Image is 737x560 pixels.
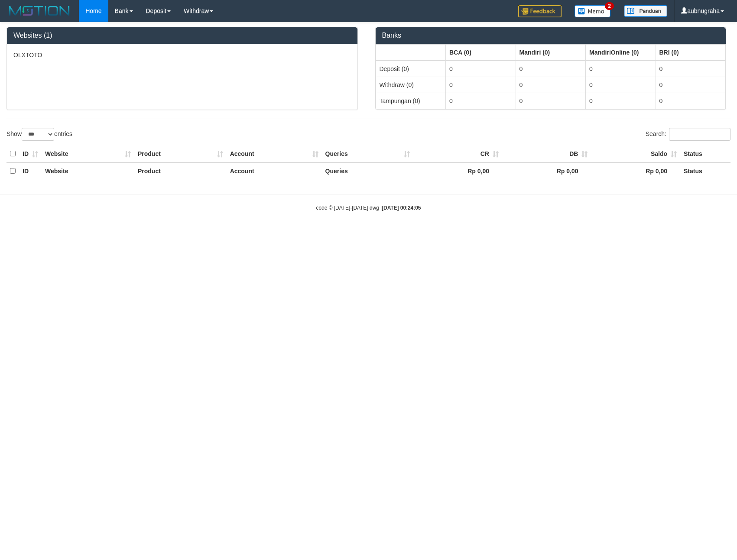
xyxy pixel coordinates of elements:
th: Website [42,146,134,162]
img: panduan.png [624,5,667,17]
label: Show entries [6,128,72,141]
td: 0 [586,93,656,109]
th: DB [502,146,591,162]
strong: [DATE] 00:24:05 [382,205,421,211]
td: Tampungan (0) [376,93,446,109]
th: Account [227,162,322,179]
td: 0 [516,93,586,109]
td: Deposit (0) [376,61,446,77]
td: 0 [446,93,516,109]
th: Group: activate to sort column ascending [376,44,446,61]
th: ID [19,162,42,179]
th: ID [19,146,42,162]
td: 0 [656,61,726,77]
th: Rp 0,00 [413,162,502,179]
th: Group: activate to sort column ascending [446,44,516,61]
td: 0 [656,93,726,109]
img: Button%20Memo.svg [575,5,611,17]
small: code © [DATE]-[DATE] dwg | [316,205,421,211]
th: Queries [322,162,413,179]
td: 0 [446,77,516,93]
td: 0 [516,61,586,77]
h3: Banks [382,32,720,39]
img: MOTION_logo.png [6,4,72,17]
th: Group: activate to sort column ascending [656,44,726,61]
td: 0 [586,61,656,77]
th: Status [680,146,731,162]
span: 2 [605,2,614,10]
td: 0 [516,77,586,93]
th: Rp 0,00 [502,162,591,179]
select: Showentries [22,128,54,141]
th: Group: activate to sort column ascending [586,44,656,61]
th: Rp 0,00 [591,162,680,179]
p: OLXTOTO [13,51,351,59]
label: Search: [646,128,731,141]
th: Status [680,162,731,179]
td: Withdraw (0) [376,77,446,93]
th: Product [134,162,227,179]
th: CR [413,146,502,162]
td: 0 [656,77,726,93]
th: Queries [322,146,413,162]
img: Feedback.jpg [518,5,562,17]
th: Saldo [591,146,680,162]
th: Product [134,146,227,162]
td: 0 [586,77,656,93]
h3: Websites (1) [13,32,351,39]
th: Account [227,146,322,162]
th: Website [42,162,134,179]
input: Search: [669,128,731,141]
th: Group: activate to sort column ascending [516,44,586,61]
td: 0 [446,61,516,77]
